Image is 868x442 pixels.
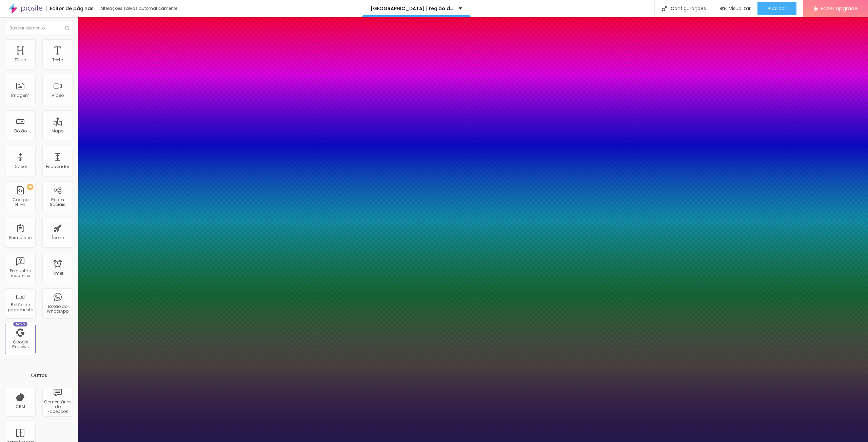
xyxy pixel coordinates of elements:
div: Perguntas frequentes [7,269,34,278]
div: Redes Sociais [44,197,71,207]
div: Texto [52,58,63,62]
div: Comentários do Facebook [44,400,71,414]
span: Fazer Upgrade [821,5,858,11]
p: [GEOGRAPHIC_DATA] | região dos [GEOGRAPHIC_DATA] [371,6,454,11]
div: Botão de pagamento [7,302,34,312]
div: Imagem [11,93,29,98]
div: Formulário [9,235,32,240]
input: Buscar elemento [5,22,73,34]
div: Botão [14,129,27,133]
div: Ícone [52,235,64,240]
div: CRM [16,404,25,409]
div: Timer [52,271,63,276]
div: Divisor [14,164,27,169]
div: Novo [13,322,28,327]
span: Publicar [768,6,786,11]
div: Vídeo [52,93,64,98]
img: view-1.svg [720,6,726,12]
div: Título [15,58,26,62]
button: Visualizar [713,2,757,15]
button: Publicar [757,2,796,15]
div: Espaçador [46,164,69,169]
div: Código HTML [7,197,34,207]
div: Google Reviews [7,340,34,350]
div: Botão do WhatsApp [44,304,71,314]
img: Icone [662,6,667,12]
span: Visualizar [729,6,751,11]
img: Icone [65,26,69,30]
div: Mapa [52,129,64,133]
div: Alterações salvas automaticamente [100,6,178,10]
div: Editor de páginas [46,6,94,11]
